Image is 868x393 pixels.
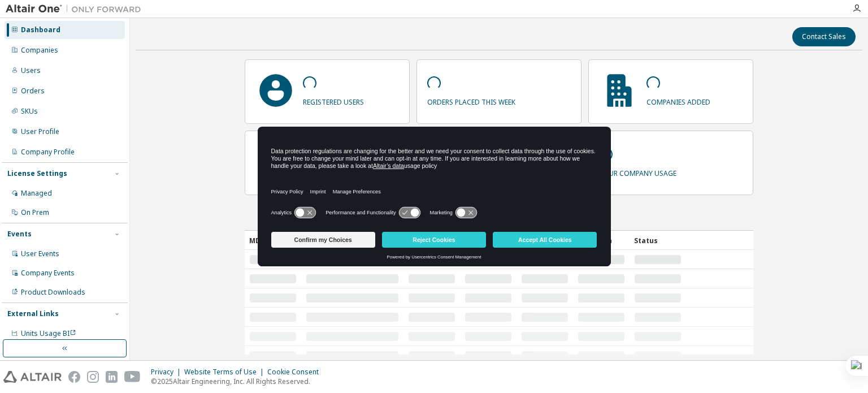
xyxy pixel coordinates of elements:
[634,231,682,249] div: Status
[792,27,856,46] button: Contact Sales
[599,165,676,178] p: your company usage
[21,189,52,198] div: Managed
[21,208,49,217] div: On Prem
[21,107,38,116] div: SKUs
[106,371,118,383] img: linkedin.svg
[21,329,76,338] span: Units Usage BI
[151,368,184,377] div: Privacy
[68,371,80,383] img: facebook.svg
[3,371,62,383] img: altair_logo.svg
[184,368,267,377] div: Website Terms of Use
[21,148,75,157] div: Company Profile
[21,127,59,136] div: User Profile
[249,231,297,249] div: MDH ID
[245,209,753,223] h2: Recently Added Companies
[7,230,32,239] div: Events
[21,87,45,96] div: Orders
[21,46,58,55] div: Companies
[6,3,147,15] img: Altair One
[427,94,515,107] p: orders placed this week
[21,25,60,34] div: Dashboard
[87,371,99,383] img: instagram.svg
[7,169,67,178] div: License Settings
[7,309,59,318] div: External Links
[21,288,85,297] div: Product Downloads
[124,371,141,383] img: youtube.svg
[21,249,59,258] div: User Events
[267,368,325,377] div: Cookie Consent
[151,377,325,386] p: © 2025 Altair Engineering, Inc. All Rights Reserved.
[21,269,75,278] div: Company Events
[646,94,710,107] p: companies added
[303,94,364,107] p: registered users
[21,66,41,75] div: Users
